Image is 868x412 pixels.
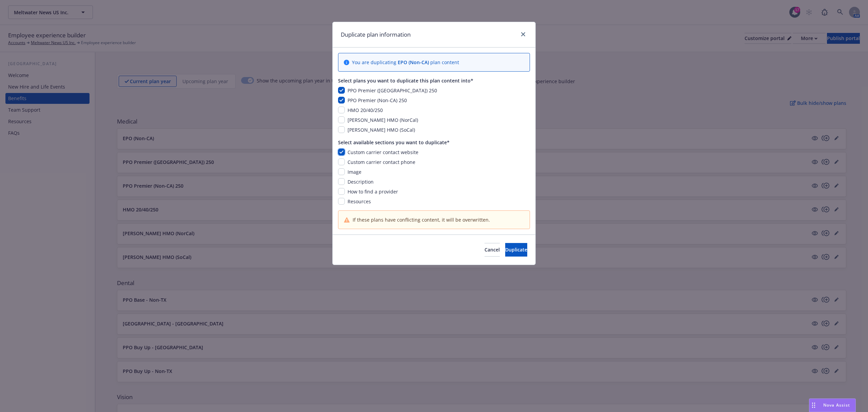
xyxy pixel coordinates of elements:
span: Cancel [485,246,500,253]
div: Select available sections you want to duplicate* [338,139,530,146]
span: PPO Premier ([GEOGRAPHIC_DATA]) 250 [348,87,437,94]
span: Resources [348,198,371,205]
span: Custom carrier contact website [348,149,418,155]
h1: Duplicate plan information [341,30,411,39]
a: close [519,30,527,38]
button: Duplicate [505,243,527,257]
span: [PERSON_NAME] HMO (SoCal) [348,127,415,133]
span: How to find a provider [348,188,398,195]
span: HMO 20/40/250 [348,107,383,113]
div: You are duplicating plan content [352,59,459,66]
span: Description [348,179,374,185]
div: EPO (Non-CA) [398,59,429,66]
button: Cancel [485,243,500,257]
span: PPO Premier (Non-CA) 250 [348,97,407,104]
span: Image [348,169,361,175]
span: If these plans have conflicting content, it will be overwritten. [353,216,490,223]
div: Drag to move [809,399,818,412]
span: Nova Assist [823,402,850,408]
span: Custom carrier contact phone [348,159,415,165]
span: Duplicate [505,246,527,253]
span: [PERSON_NAME] HMO (NorCal) [348,117,418,123]
button: Nova Assist [809,398,856,412]
div: Select plans you want to duplicate this plan content into* [338,77,530,84]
